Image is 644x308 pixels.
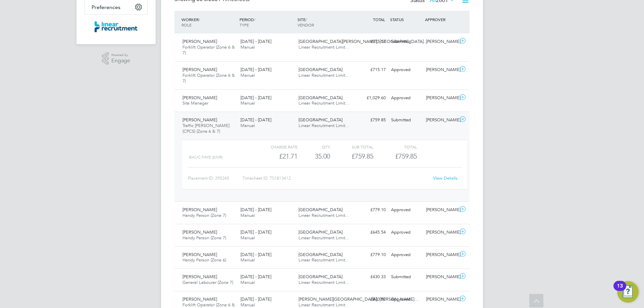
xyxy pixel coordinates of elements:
div: £430.33 [354,271,388,283]
span: Forklift Operator (Zone 6 & 7) [182,72,235,84]
span: [GEOGRAPHIC_DATA] [299,229,342,235]
span: Manual [240,302,255,308]
span: Linear Recruitment Limit… [299,235,350,241]
span: [DATE] - [DATE] [240,252,271,257]
span: £759.85 [395,152,417,160]
span: Preferences [92,4,120,10]
div: £779.10 [354,249,388,260]
div: Sub Total [330,143,373,151]
span: [GEOGRAPHIC_DATA] [299,274,342,280]
div: 13 [617,286,623,295]
span: [PERSON_NAME] [182,252,217,257]
span: Linear Recruitment Limit… [299,123,350,128]
div: Approved [388,294,423,305]
span: Handy Person (Zone 7) [182,212,226,218]
span: [DATE] - [DATE] [240,67,271,72]
div: Approved [388,204,423,215]
span: Linear Recruitment Limit… [299,257,350,263]
div: Total [373,143,417,151]
div: Submitted [388,271,423,283]
span: Linear Recruitment Limit… [299,212,350,218]
div: £715.17 [354,64,388,75]
span: Manual [240,100,255,106]
span: Manual [240,44,255,50]
div: £715.17 [354,36,388,47]
div: Charge rate [254,143,298,151]
div: [PERSON_NAME] [423,64,458,75]
div: Placement ID: 295245 [188,173,243,184]
div: [PERSON_NAME] [423,271,458,283]
span: [GEOGRAPHIC_DATA] [299,252,342,257]
div: [PERSON_NAME] [423,204,458,215]
span: [DATE] - [DATE] [240,95,271,101]
div: [PERSON_NAME] [423,227,458,238]
span: [DATE] - [DATE] [240,274,271,280]
div: £1,029.60 [354,93,388,104]
span: [DATE] - [DATE] [240,117,271,123]
div: Timesheet ID: TS1813412 [243,173,429,184]
span: Manual [240,280,255,285]
span: [PERSON_NAME][GEOGRAPHIC_DATA], [PERSON_NAME]… [299,296,419,302]
span: [GEOGRAPHIC_DATA] [299,117,342,123]
img: linearrecruitment-logo-retina.png [95,21,138,32]
div: £779.10 [354,204,388,215]
span: Traffic [PERSON_NAME] (CPCS) (Zone 6 & 7) [182,123,229,134]
span: Linear Recruitment Limit… [299,280,350,285]
div: WORKER [180,13,238,31]
span: BASIC PAYE (£/HR) [189,155,223,160]
div: Approved [388,93,423,104]
span: [DATE] - [DATE] [240,229,271,235]
span: [PERSON_NAME] [182,95,217,101]
div: QTY [298,143,330,151]
div: [PERSON_NAME] [423,294,458,305]
span: [GEOGRAPHIC_DATA] [299,67,342,72]
div: [PERSON_NAME] [423,249,458,260]
span: Manual [240,212,255,218]
span: Engage [111,58,130,64]
div: [PERSON_NAME] [423,93,458,104]
span: [DATE] - [DATE] [240,296,271,302]
span: [DATE] - [DATE] [240,207,271,212]
div: APPROVER [423,13,458,25]
a: View Details [433,175,458,181]
div: £21.71 [254,151,298,162]
span: Forklift Operator (Zone 6 & 7) [182,44,235,56]
span: Manual [240,257,255,263]
span: [PERSON_NAME] [182,296,217,302]
span: General Labourer (Zone 7) [182,280,233,285]
div: £759.85 [354,115,388,126]
span: Linear Recruitment Limit… [299,100,350,106]
div: £759.85 [330,151,373,162]
span: [PERSON_NAME] [182,229,217,235]
span: Manual [240,235,255,241]
span: [PERSON_NAME] [182,274,217,280]
span: Powered by [111,52,130,58]
div: Approved [388,64,423,75]
button: Open Resource Center, 13 new notifications [617,281,639,303]
div: [PERSON_NAME] [423,36,458,47]
span: / [199,17,200,22]
span: Linear Recruitment Limit… [299,44,350,50]
span: ROLE [181,22,192,27]
span: [PERSON_NAME] [182,207,217,212]
span: Handy Person (Zone 7) [182,235,226,241]
span: Handy Person (Zone 6) [182,257,226,263]
div: STATUS [388,13,423,25]
span: TOTAL [373,17,385,22]
div: PERIOD [238,13,296,31]
div: £830.52 [354,294,388,305]
div: SITE [296,13,354,31]
a: Go to home page [85,21,148,32]
span: [PERSON_NAME] [182,117,217,123]
span: / [254,17,255,22]
span: Linear Recruitment Limit… [299,302,350,308]
span: Site Manager [182,100,208,106]
div: Submitted [388,36,423,47]
div: 35.00 [298,151,330,162]
span: TYPE [239,22,249,27]
div: £645.54 [354,227,388,238]
span: [GEOGRAPHIC_DATA] [299,95,342,101]
div: Approved [388,227,423,238]
div: Submitted [388,115,423,126]
span: Manual [240,123,255,128]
